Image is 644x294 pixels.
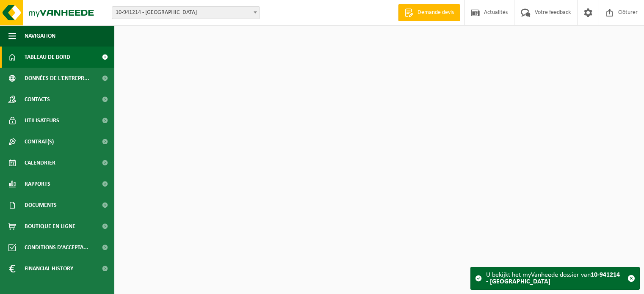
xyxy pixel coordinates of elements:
span: Rapports [25,173,50,195]
span: 10-941214 - LE PETIT PRINCE - COURCELLES [112,7,260,19]
span: Calendrier [25,152,55,173]
span: Navigation [25,25,55,47]
div: U bekijkt het myVanheede dossier van [486,267,623,289]
span: Financial History [25,258,73,279]
span: Conditions d'accepta... [25,237,88,258]
span: Boutique en ligne [25,216,75,237]
span: Tableau de bord [25,47,70,68]
span: Contacts [25,89,50,110]
span: 10-941214 - LE PETIT PRINCE - COURCELLES [112,6,260,19]
a: Demande devis [398,4,460,21]
span: Utilisateurs [25,110,59,131]
span: Données de l'entrepr... [25,68,89,89]
span: Contrat(s) [25,131,54,152]
strong: 10-941214 - [GEOGRAPHIC_DATA] [486,272,620,285]
span: Documents [25,195,57,216]
span: Demande devis [415,8,456,17]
